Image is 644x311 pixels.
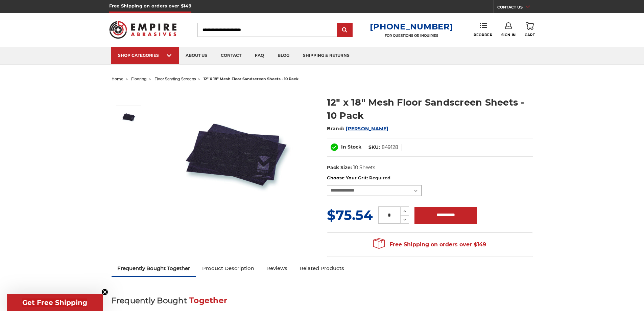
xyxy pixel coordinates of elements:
a: about us [179,47,214,64]
span: Get Free Shipping [22,298,87,307]
a: [PHONE_NUMBER] [370,22,453,31]
dd: 849128 [382,144,398,151]
a: Cart [525,22,535,37]
span: In Stock [341,144,361,150]
a: faq [248,47,271,64]
a: Reviews [260,261,293,276]
dt: SKU: [368,144,380,151]
div: Get Free ShippingClose teaser [7,294,103,311]
span: 12" x 18" mesh floor sandscreen sheets - 10 pack [204,76,299,81]
span: Sign In [501,33,516,37]
a: floor sanding screens [154,76,196,81]
span: Frequently Bought [112,296,187,305]
button: Close teaser [101,289,108,295]
span: Cart [525,33,535,37]
dd: 10 Sheets [353,164,375,171]
span: $75.54 [327,207,373,223]
span: Brand: [327,126,344,132]
div: SHOP CATEGORIES [118,53,172,58]
a: CONTACT US [497,3,535,13]
a: contact [214,47,248,64]
a: Related Products [293,261,350,276]
img: Empire Abrasives [109,17,177,43]
span: Free Shipping on orders over $149 [373,238,486,251]
a: flooring [131,76,147,81]
h1: 12" x 18" Mesh Floor Sandscreen Sheets - 10 Pack [327,96,533,122]
input: Submit [338,23,352,37]
dt: Pack Size: [327,164,352,171]
a: [PERSON_NAME] [346,126,388,132]
label: Choose Your Grit: [327,175,533,181]
img: 12" x 18" Floor Sanding Screens [169,89,305,224]
a: Frequently Bought Together [112,261,196,276]
p: FOR QUESTIONS OR INQUIRIES [370,34,453,38]
span: Together [189,296,227,305]
a: Reorder [474,22,492,37]
span: Reorder [474,33,492,37]
a: Product Description [196,261,260,276]
a: home [112,76,123,81]
a: blog [271,47,296,64]
img: 12" x 18" Floor Sanding Screens [120,109,137,126]
a: shipping & returns [296,47,356,64]
small: Required [369,175,390,180]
